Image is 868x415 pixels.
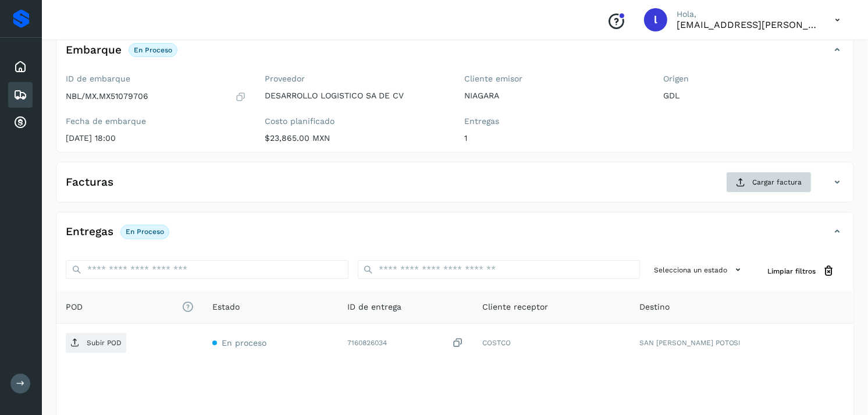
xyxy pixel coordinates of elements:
[66,225,113,239] h4: Entregas
[265,74,446,84] label: Proveedor
[265,133,446,143] p: $23,865.00 MXN
[347,301,401,313] span: ID de entrega
[66,91,148,101] p: NBL/MX.MX51079706
[8,110,33,136] div: Cuentas por cobrar
[677,9,816,19] p: Hola,
[222,338,266,347] span: En proceso
[464,74,645,84] label: Cliente emisor
[212,301,240,313] span: Estado
[639,301,670,313] span: Destino
[66,133,247,143] p: [DATE] 18:00
[758,260,844,282] button: Limpiar filtros
[483,301,549,313] span: Cliente receptor
[677,19,816,30] p: lauraamalia.castillo@xpertal.com
[752,177,802,187] span: Cargar factura
[66,333,126,353] button: Subir POD
[66,74,247,84] label: ID de embarque
[464,133,645,143] p: 1
[66,176,113,189] h4: Facturas
[134,46,172,54] p: En proceso
[630,324,853,362] td: SAN [PERSON_NAME] POTOSI
[464,116,645,126] label: Entregas
[8,82,33,108] div: Embarques
[66,44,122,57] h4: Embarque
[726,172,812,193] button: Cargar factura
[464,91,645,101] p: NIAGARA
[664,74,845,84] label: Origen
[347,337,464,349] div: 7160826034
[56,172,853,202] div: FacturasCargar factura
[87,339,122,347] p: Subir POD
[56,40,853,69] div: EmbarqueEn proceso
[767,266,816,276] span: Limpiar filtros
[265,91,446,101] p: DESARROLLO LOGISTICO SA DE CV
[474,324,630,362] td: COSTCO
[649,260,749,279] button: Selecciona un estado
[265,116,446,126] label: Costo planificado
[56,222,853,251] div: EntregasEn proceso
[66,116,247,126] label: Fecha de embarque
[126,228,164,236] p: En proceso
[66,301,194,313] span: POD
[664,91,845,101] p: GDL
[8,54,33,80] div: Inicio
